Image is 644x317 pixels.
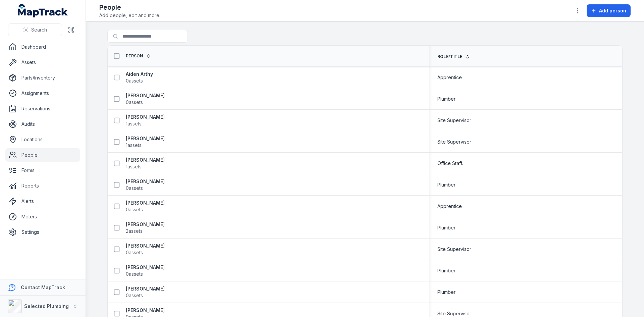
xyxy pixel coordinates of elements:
span: 0 assets [126,271,143,277]
span: 1 assets [126,142,142,149]
span: Plumber [437,289,455,296]
span: 0 assets [126,99,143,106]
span: Site Supervisor [437,310,471,317]
a: Dashboard [5,40,80,54]
span: Plumber [437,267,455,274]
strong: [PERSON_NAME] [126,200,165,206]
a: Reservations [5,102,80,115]
a: Person [126,53,151,59]
strong: Selected Plumbing [24,303,69,309]
span: Search [31,27,47,33]
a: People [5,148,80,162]
button: Search [8,23,62,36]
span: 0 assets [126,249,143,256]
a: [PERSON_NAME]1assets [126,135,165,149]
a: [PERSON_NAME]0assets [126,92,165,106]
span: Office Staff. [437,160,463,167]
span: 0 assets [126,206,143,213]
a: [PERSON_NAME]1assets [126,114,165,127]
a: Meters [5,210,80,223]
strong: Aiden Arthy [126,71,153,77]
a: [PERSON_NAME]0assets [126,264,165,277]
span: 2 assets [126,228,143,234]
span: 0 assets [126,77,143,84]
strong: [PERSON_NAME] [126,243,165,249]
button: Add person [587,4,631,17]
a: Aiden Arthy0assets [126,71,153,84]
a: Alerts [5,195,80,208]
a: [PERSON_NAME]0assets [126,178,165,192]
a: Parts/Inventory [5,71,80,85]
span: 1 assets [126,120,142,127]
span: 0 assets [126,292,143,299]
a: Assignments [5,87,80,100]
a: [PERSON_NAME]0assets [126,285,165,299]
a: Settings [5,225,80,239]
a: Role/Title [437,54,470,59]
span: Plumber [437,96,455,102]
a: Locations [5,133,80,146]
span: Plumber [437,224,455,231]
span: Site Supervisor [437,246,471,253]
span: Apprentice [437,203,462,210]
a: [PERSON_NAME]2assets [126,221,165,234]
span: Site Supervisor [437,117,471,124]
strong: [PERSON_NAME] [126,114,165,120]
strong: [PERSON_NAME] [126,307,165,314]
a: Audits [5,117,80,131]
h2: People [99,3,160,12]
span: Site Supervisor [437,139,471,145]
a: [PERSON_NAME]0assets [126,243,165,256]
span: Apprentice [437,74,462,81]
strong: [PERSON_NAME] [126,285,165,292]
a: MapTrack [18,4,68,17]
strong: [PERSON_NAME] [126,221,165,228]
a: Reports [5,179,80,193]
span: 1 assets [126,163,142,170]
span: Role/Title [437,54,463,59]
span: Person [126,53,143,59]
strong: [PERSON_NAME] [126,264,165,271]
span: 0 assets [126,185,143,192]
strong: Contact MapTrack [21,284,65,290]
strong: [PERSON_NAME] [126,178,165,185]
span: Add people, edit and more. [99,12,160,19]
span: Plumber [437,181,455,188]
strong: [PERSON_NAME] [126,157,165,163]
a: [PERSON_NAME]1assets [126,157,165,170]
a: Forms [5,164,80,177]
span: Add person [599,7,626,14]
a: [PERSON_NAME]0assets [126,200,165,213]
strong: [PERSON_NAME] [126,92,165,99]
a: Assets [5,56,80,69]
strong: [PERSON_NAME] [126,135,165,142]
